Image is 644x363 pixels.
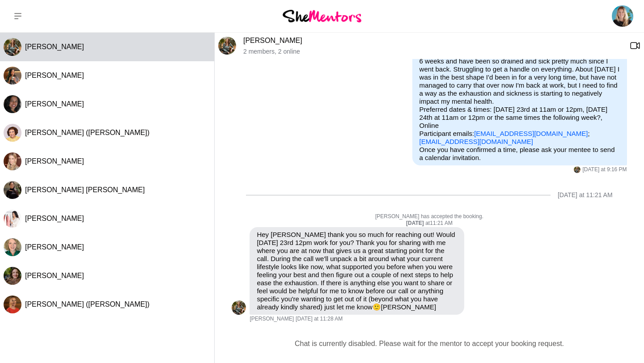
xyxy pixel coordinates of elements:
[4,267,21,285] img: I
[419,146,620,162] p: Once you have confirmed a time, please ask your mentee to send a calendar invitation.
[4,238,21,256] img: S
[25,157,84,165] span: [PERSON_NAME]
[25,43,84,51] span: [PERSON_NAME]
[474,130,588,137] a: [EMAIL_ADDRESS][DOMAIN_NAME]
[296,316,343,323] time: 2025-09-21T23:28:41.448Z
[373,303,381,311] span: 🙂
[4,67,21,84] img: A
[232,220,627,227] div: at 11:21 AM
[4,295,21,313] div: Clarissa Hirst (Riss)
[419,9,620,146] p: Purpose of Mentor Hour: I need tips Seeking help with: Nutrition, Mental Health, Health & Wellbei...
[582,166,627,173] time: 2025-09-21T09:16:46.713Z
[232,213,627,220] p: [PERSON_NAME] has accepted the booking.
[4,95,21,113] img: D
[558,191,613,199] div: [DATE] at 11:21 AM
[25,243,84,251] span: [PERSON_NAME]
[25,100,84,108] span: [PERSON_NAME]
[406,220,425,226] strong: [DATE]
[4,181,21,199] img: E
[4,124,21,142] img: M
[4,210,21,228] img: J
[419,138,533,145] a: [EMAIL_ADDRESS][DOMAIN_NAME]
[25,129,149,136] span: [PERSON_NAME] ([PERSON_NAME])
[232,300,246,315] div: Elise Stewart
[4,181,21,199] div: Evelyn Lopez Delon
[4,267,21,285] div: Isabella Schurian
[574,166,580,173] div: Elise Stewart
[218,37,236,55] div: Elise Stewart
[4,67,21,84] div: Amy Cunliffe
[4,38,21,56] img: E
[4,38,21,56] div: Elise Stewart
[25,215,84,222] span: [PERSON_NAME]
[4,95,21,113] div: Dina Cooper
[4,152,21,170] img: P
[4,210,21,228] div: Jude Stevens
[222,338,637,349] div: Chat is currently disabled. Please wait for the mentor to accept your booking request.
[257,231,457,311] p: Hey [PERSON_NAME] thank you so much for reaching out! Would [DATE] 23rd 12pm work for you? Thank ...
[4,152,21,170] div: Philippa Sutherland
[25,272,84,279] span: [PERSON_NAME]
[25,300,149,308] span: [PERSON_NAME] ([PERSON_NAME])
[612,5,633,27] img: Charlie
[4,238,21,256] div: Stephanie Sullivan
[283,10,361,22] img: She Mentors Logo
[243,48,623,55] p: 2 members , 2 online
[25,72,84,79] span: [PERSON_NAME]
[250,316,294,323] span: [PERSON_NAME]
[232,300,246,315] img: E
[243,37,302,44] a: [PERSON_NAME]
[574,166,580,173] img: E
[218,37,236,55] img: E
[4,295,21,313] img: C
[25,186,145,194] span: [PERSON_NAME] [PERSON_NAME]
[4,124,21,142] div: Melissa Govranos (Bonaddio)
